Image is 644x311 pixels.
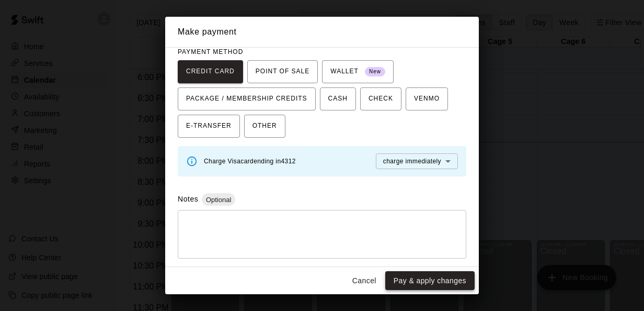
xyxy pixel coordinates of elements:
span: POINT OF SALE [256,63,309,80]
button: WALLET New [322,60,394,83]
span: CASH [328,91,348,107]
span: Optional [202,196,235,204]
span: E-TRANSFER [186,118,232,135]
span: CHECK [369,91,393,107]
span: VENMO [414,91,440,107]
span: New [365,65,385,79]
span: PACKAGE / MEMBERSHIP CREDITS [186,91,307,107]
button: PACKAGE / MEMBERSHIP CREDITS [178,87,316,110]
label: Notes [178,195,198,203]
span: Charge Visa card ending in 4312 [204,158,296,165]
button: VENMO [406,87,448,110]
span: charge immediately [383,158,441,165]
button: CREDIT CARD [178,60,243,83]
button: POINT OF SALE [247,60,318,83]
span: OTHER [252,118,277,135]
button: CASH [320,87,356,110]
button: OTHER [244,115,285,138]
button: E-TRANSFER [178,115,240,138]
span: WALLET [330,63,385,80]
span: PAYMENT METHOD [178,48,243,55]
span: CREDIT CARD [186,63,235,80]
button: CHECK [360,87,401,110]
button: Pay & apply changes [385,271,475,291]
button: Cancel [348,271,381,291]
h2: Make payment [165,17,479,47]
